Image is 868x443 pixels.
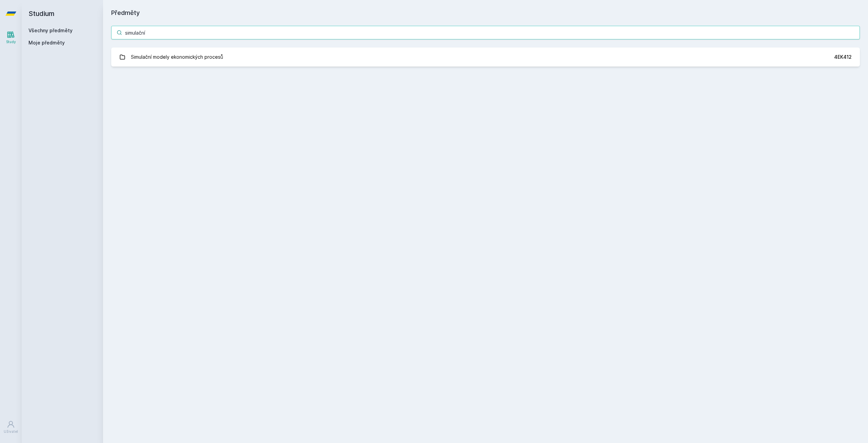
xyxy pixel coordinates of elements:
[6,39,16,44] div: Study
[834,54,852,60] div: 4EK412
[28,39,65,46] span: Moje předměty
[111,48,860,67] a: Simulační modely ekonomických procesů 4EK412
[131,50,223,64] div: Simulační modely ekonomických procesů
[28,27,73,33] a: Všechny předměty
[111,8,860,18] h1: Předměty
[1,417,20,438] a: Uživatel
[111,26,860,39] input: Název nebo ident předmětu…
[4,429,18,434] div: Uživatel
[1,27,20,48] a: Study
